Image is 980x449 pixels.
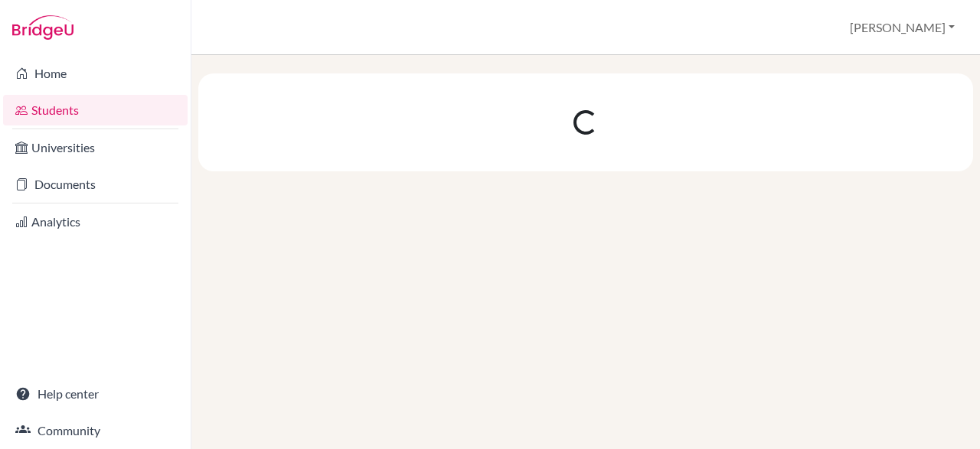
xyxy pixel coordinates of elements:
a: Documents [3,169,188,200]
a: Students [3,95,188,125]
a: Community [3,415,188,446]
a: Analytics [3,207,188,237]
a: Universities [3,132,188,163]
a: Help center [3,379,188,409]
img: Bridge-U [12,15,73,40]
a: Home [3,58,188,89]
button: [PERSON_NAME] [843,13,962,42]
